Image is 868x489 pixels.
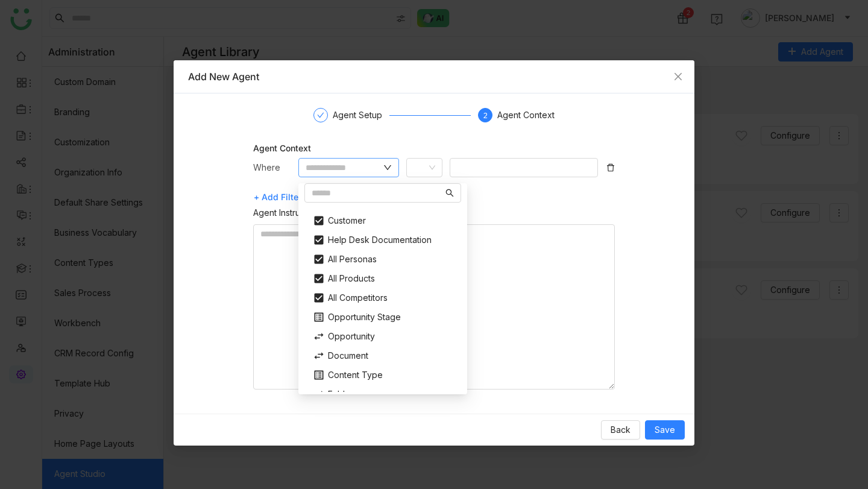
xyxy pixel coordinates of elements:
[655,423,675,437] span: Save
[306,230,460,250] div: Help Desk Documentation
[301,288,465,308] nz-tree-node-title: All Competitors
[253,206,333,219] label: Agent Instruction
[253,142,615,154] div: Agent Context
[301,308,465,327] nz-tree-node-title: Opportunity Stage
[306,250,460,269] div: All Personas
[333,108,389,122] div: Agent Setup
[645,420,685,440] button: Save
[254,188,301,207] span: + Add Filter
[301,211,465,230] nz-tree-node-title: Customer
[306,308,460,327] div: Opportunity Stage
[611,423,631,437] span: Back
[306,365,460,385] div: Content Type
[301,385,465,404] nz-tree-node-title: Folder
[306,288,460,308] div: All Competitors
[306,269,460,288] div: All Products
[301,269,465,288] nz-tree-node-title: All Products
[253,162,280,172] span: Where
[301,346,465,365] nz-tree-node-title: Document
[306,346,460,365] div: Document
[306,211,460,230] div: Customer
[301,327,465,346] nz-tree-node-title: Opportunity
[301,230,465,250] nz-tree-node-title: Help Desk Documentation
[301,365,465,385] nz-tree-node-title: Content Type
[483,111,488,120] span: 2
[601,420,640,440] button: Back
[306,385,460,404] div: Folder
[497,108,555,122] div: Agent Context
[306,327,460,346] div: Opportunity
[662,60,694,93] button: Close
[188,70,680,83] div: Add New Agent
[301,250,465,269] nz-tree-node-title: All Personas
